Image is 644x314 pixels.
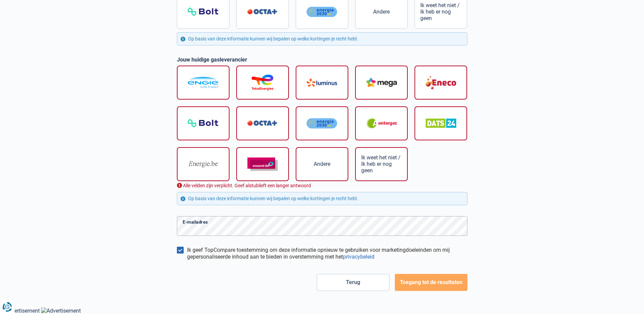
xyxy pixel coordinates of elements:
[177,56,467,63] legend: Jouw huidige gasleverancier
[317,274,389,291] button: Terug
[314,161,330,167] span: Andere
[420,2,462,21] span: Ik weet het niet / Ik heb er nog geen
[307,6,337,17] img: Energie2030
[361,154,402,174] span: Ik weet het niet / Ik heb er nog geen
[247,9,278,15] img: Octa+
[177,182,467,189] div: Alle velden zijn verplicht. Geef alstublieft een langer antwoord
[307,118,337,129] img: Energie2030
[395,274,467,291] button: Toegang tot de resultaten
[187,247,467,260] label: Ik geef TopCompare toestemming om deze informatie opnieuw te gebruiken voor marketingdoeleinden o...
[247,120,278,126] img: Octa+
[188,119,218,127] img: Bolt
[366,78,397,87] img: Mega
[373,8,390,15] span: Andere
[307,78,337,87] img: Luminus
[426,75,456,90] img: Eneco
[188,77,218,88] img: Engie / Electrabel
[41,308,81,314] img: Advertisement
[247,74,278,91] img: Total Energies / Lampiris
[426,119,456,128] img: Dats 24
[177,32,467,46] div: Op basis van deze informatie kunnen wij bepalen op welke kortingen je recht hebt.
[177,192,467,205] div: Op basis van deze informatie kunnen wij bepalen op welke kortingen je recht hebt.
[188,160,218,168] img: Energie.be
[343,254,374,260] a: privacybeleid
[366,118,397,128] img: Antargaz
[247,157,278,171] img: Essent
[188,7,218,16] img: Bolt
